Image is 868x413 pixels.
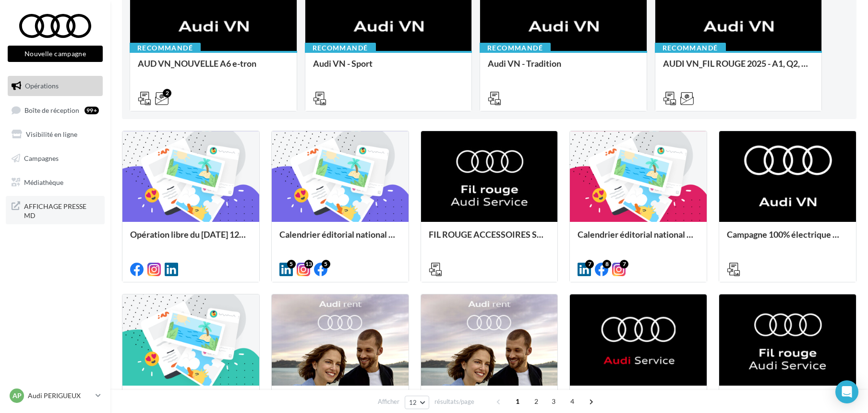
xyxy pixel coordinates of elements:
[529,394,544,409] span: 2
[24,178,63,186] span: Médiathèque
[25,82,59,90] span: Opérations
[84,107,99,114] div: 99+
[6,100,105,121] a: Boîte de réception99+
[727,230,848,249] div: Campagne 100% électrique BEV Septembre
[322,260,330,268] div: 5
[6,196,105,224] a: AFFICHAGE PRESSE MD
[603,260,611,268] div: 8
[8,46,103,62] button: Nouvelle campagne
[546,394,561,409] span: 3
[480,43,551,53] div: Recommandé
[24,200,99,220] span: AFFICHAGE PRESSE MD
[305,43,376,53] div: Recommandé
[12,391,22,401] span: AP
[26,130,77,138] span: Visibilité en ligne
[6,172,105,193] a: Médiathèque
[163,89,171,97] div: 2
[378,397,399,406] span: Afficher
[655,43,726,53] div: Recommandé
[279,230,401,249] div: Calendrier éditorial national : semaine du 25.08 au 31.08
[488,59,639,78] div: Audi VN - Tradition
[28,391,92,401] p: Audi PERIGUEUX
[304,260,313,268] div: 13
[8,387,103,405] a: AP Audi PERIGUEUX
[620,260,628,268] div: 7
[405,396,429,409] button: 12
[138,59,289,78] div: AUD VN_NOUVELLE A6 e-tron
[130,43,201,53] div: Recommandé
[835,380,858,403] div: Open Intercom Messenger
[24,106,79,114] span: Boîte de réception
[313,59,464,78] div: Audi VN - Sport
[287,260,296,268] div: 5
[663,59,814,78] div: AUDI VN_FIL ROUGE 2025 - A1, Q2, Q3, Q5 et Q4 e-tron
[130,230,252,249] div: Opération libre du [DATE] 12:06
[510,394,525,409] span: 1
[578,230,699,249] div: Calendrier éditorial national : semaines du 04.08 au 25.08
[429,230,550,249] div: FIL ROUGE ACCESSOIRES SEPTEMBRE - AUDI SERVICE
[434,397,474,406] span: résultats/page
[6,76,105,96] a: Opérations
[409,399,417,406] span: 12
[585,260,594,268] div: 7
[565,394,580,409] span: 4
[6,148,105,169] a: Campagnes
[6,124,105,145] a: Visibilité en ligne
[24,154,59,162] span: Campagnes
